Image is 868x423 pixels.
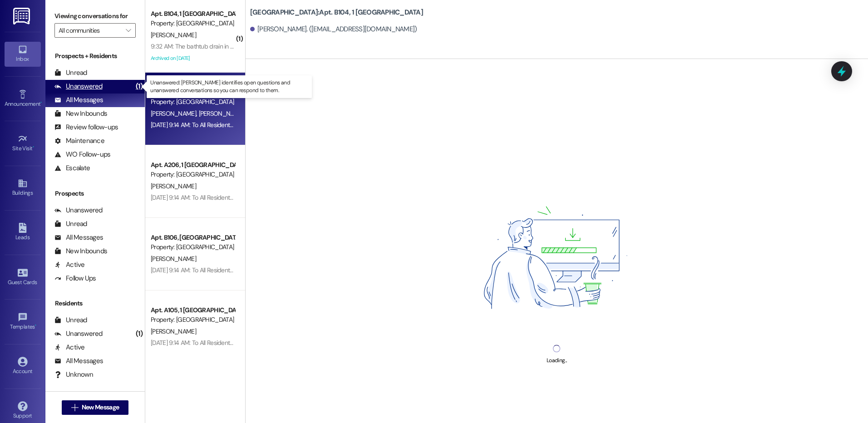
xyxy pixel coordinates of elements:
[54,370,93,379] div: Unknown
[151,170,235,179] div: Property: [GEOGRAPHIC_DATA]
[54,329,103,339] div: Unanswered
[54,68,87,78] div: Unread
[151,305,235,315] div: Apt. A105, 1 [GEOGRAPHIC_DATA]
[151,97,235,107] div: Property: [GEOGRAPHIC_DATA]
[151,109,199,118] span: [PERSON_NAME]
[54,343,85,352] div: Active
[198,109,244,118] span: [PERSON_NAME]
[45,299,145,308] div: Residents
[54,123,118,132] div: Review follow-ups
[82,403,119,412] span: New Message
[54,246,107,256] div: New Inbounds
[35,322,36,329] span: •
[151,42,839,50] div: 9:32 AM: The bathtub drain in my apartment has repeatedly backed up, producing a very foul odor. ...
[126,27,131,34] i: 
[151,266,647,274] div: [DATE] 9:14 AM: To All Residents at [GEOGRAPHIC_DATA]: The fire alarm inspection will proceed [DA...
[151,233,235,242] div: Apt. B106, [GEOGRAPHIC_DATA]
[62,400,129,415] button: New Message
[45,189,145,198] div: Prospects
[151,160,235,170] div: Apt. A206, 1 [GEOGRAPHIC_DATA]
[13,8,32,25] img: ResiDesk Logo
[151,193,647,202] div: [DATE] 9:14 AM: To All Residents at [GEOGRAPHIC_DATA]: The fire alarm inspection will proceed [DA...
[54,315,87,325] div: Unread
[54,356,103,366] div: All Messages
[5,176,41,200] a: Buildings
[5,220,41,245] a: Leads
[54,260,85,270] div: Active
[547,356,567,365] div: Loading...
[151,182,196,190] span: [PERSON_NAME]
[54,233,103,242] div: All Messages
[151,121,647,129] div: [DATE] 9:14 AM: To All Residents at [GEOGRAPHIC_DATA]: The fire alarm inspection will proceed [DA...
[151,255,196,263] span: [PERSON_NAME]
[151,242,235,252] div: Property: [GEOGRAPHIC_DATA]
[151,31,196,39] span: [PERSON_NAME]
[151,9,235,19] div: Apt. B104, 1 [GEOGRAPHIC_DATA]
[150,79,308,94] p: Unanswered: [PERSON_NAME] identifies open questions and unanswered conversations so you can respo...
[54,150,110,159] div: WO Follow-ups
[133,79,145,93] div: (1)
[54,219,87,229] div: Unread
[151,339,647,347] div: [DATE] 9:14 AM: To All Residents at [GEOGRAPHIC_DATA]: The fire alarm inspection will proceed [DA...
[54,163,90,173] div: Escalate
[5,310,41,334] a: Templates •
[54,9,136,23] label: Viewing conversations for
[151,327,196,335] span: [PERSON_NAME]
[54,206,103,215] div: Unanswered
[5,42,41,66] a: Inbox
[33,144,34,150] span: •
[54,136,104,146] div: Maintenance
[151,315,235,325] div: Property: [GEOGRAPHIC_DATA]
[71,404,78,411] i: 
[54,109,107,118] div: New Inbounds
[59,23,121,38] input: All communities
[250,25,417,34] div: [PERSON_NAME]. ([EMAIL_ADDRESS][DOMAIN_NAME])
[5,398,41,423] a: Support
[5,265,41,290] a: Guest Cards
[54,82,103,91] div: Unanswered
[5,354,41,379] a: Account
[40,99,42,106] span: •
[54,95,103,105] div: All Messages
[5,131,41,156] a: Site Visit •
[45,51,145,61] div: Prospects + Residents
[151,19,235,28] div: Property: [GEOGRAPHIC_DATA]
[250,8,423,17] b: [GEOGRAPHIC_DATA]: Apt. B104, 1 [GEOGRAPHIC_DATA]
[150,53,236,64] div: Archived on [DATE]
[133,327,145,341] div: (1)
[54,274,96,283] div: Follow Ups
